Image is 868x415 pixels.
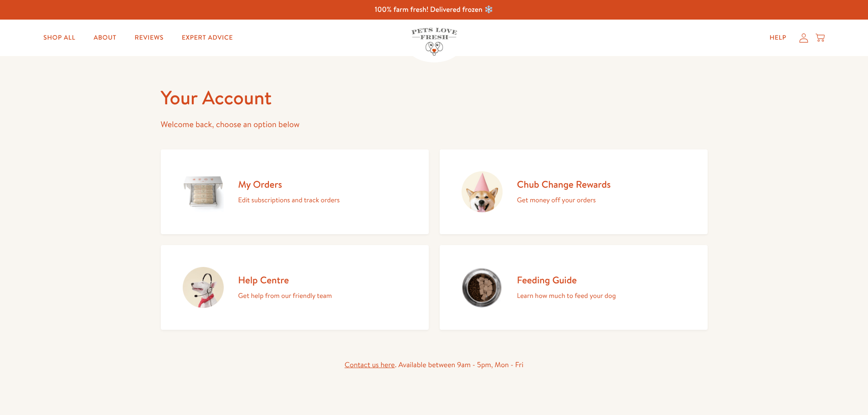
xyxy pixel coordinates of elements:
a: Help Centre Get help from our friendly team [161,245,429,330]
a: Feeding Guide Learn how much to feed your dog [440,245,708,330]
a: Help [762,29,794,47]
a: About [86,29,123,47]
p: Get money off your orders [517,194,611,206]
img: Pets Love Fresh [411,28,457,56]
a: Contact us here [344,360,395,370]
a: Shop All [36,29,82,47]
div: . Available between 9am - 5pm, Mon - Fri [161,359,708,371]
p: Edit subscriptions and track orders [238,194,340,206]
a: Expert Advice [175,29,240,47]
h1: Your Account [161,85,708,110]
p: Learn how much to feed your dog [517,290,616,302]
p: Get help from our friendly team [238,290,332,302]
p: Welcome back, choose an option below [161,118,708,132]
h2: Feeding Guide [517,274,616,286]
a: Chub Change Rewards Get money off your orders [440,149,708,234]
a: Reviews [128,29,171,47]
a: My Orders Edit subscriptions and track orders [161,149,429,234]
h2: Chub Change Rewards [517,178,611,190]
h2: Help Centre [238,274,332,286]
h2: My Orders [238,178,340,190]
